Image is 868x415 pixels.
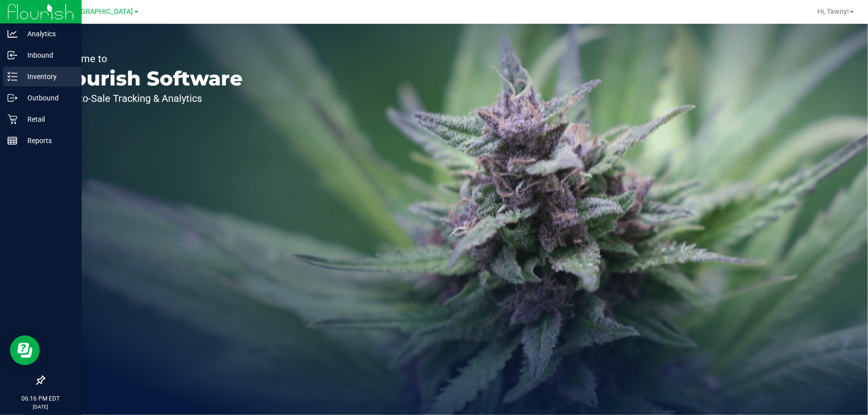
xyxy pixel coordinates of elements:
[17,49,77,61] p: Inbound
[17,28,77,40] p: Analytics
[17,135,77,147] p: Reports
[17,92,77,104] p: Outbound
[7,72,17,82] inline-svg: Inventory
[7,93,17,103] inline-svg: Outbound
[10,335,40,365] iframe: Resource center
[7,50,17,60] inline-svg: Inbound
[54,69,243,88] p: Flourish Software
[7,29,17,39] inline-svg: Analytics
[65,7,133,16] span: [GEOGRAPHIC_DATA]
[54,93,243,103] p: Seed-to-Sale Tracking & Analytics
[817,7,849,15] span: Hi, Tawny!
[7,114,17,124] inline-svg: Retail
[7,136,17,146] inline-svg: Reports
[4,394,77,403] p: 06:16 PM EDT
[54,54,243,64] p: Welcome to
[4,403,77,411] p: [DATE]
[17,113,77,125] p: Retail
[17,71,77,83] p: Inventory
